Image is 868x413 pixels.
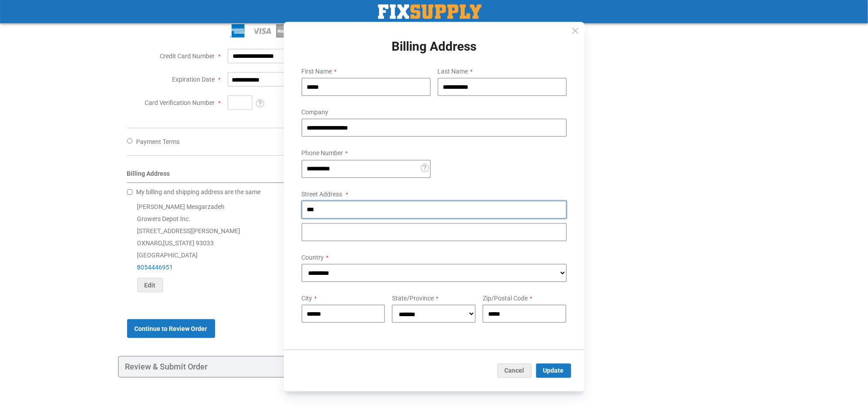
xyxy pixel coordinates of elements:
[536,364,571,378] button: Update
[127,169,517,183] div: Billing Address
[228,24,248,38] img: American Express
[302,253,324,261] span: Country
[392,295,434,302] span: State/Province
[145,99,215,106] span: Card Verification Number
[302,109,329,116] span: Company
[127,319,215,338] button: Continue to Review Order
[302,295,313,302] span: City
[302,68,332,75] span: First Name
[137,264,173,271] a: 8054446951
[145,282,156,289] span: Edit
[543,367,564,374] span: Update
[163,239,195,247] span: [US_STATE]
[483,295,528,302] span: Zip/Postal Code
[295,39,574,53] h1: Billing Address
[276,24,297,38] img: MasterCard
[118,356,526,378] div: Review & Submit Order
[505,367,524,374] span: Cancel
[135,325,207,332] span: Continue to Review Order
[438,68,468,75] span: Last Name
[127,201,517,292] div: [PERSON_NAME] Mesgarzadeh Growers Depot Inc. [STREET_ADDRESS][PERSON_NAME] OXNARD , 93033 [GEOGRA...
[137,278,163,292] button: Edit
[302,190,343,197] span: Street Address
[252,24,273,38] img: Visa
[378,4,481,19] img: Fix Industrial Supply
[378,4,481,19] a: store logo
[136,138,180,145] span: Payment Terms
[302,149,344,157] span: Phone Number
[498,364,532,378] button: Cancel
[172,76,215,83] span: Expiration Date
[160,52,215,60] span: Credit Card Number
[136,188,260,196] span: My billing and shipping address are the same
